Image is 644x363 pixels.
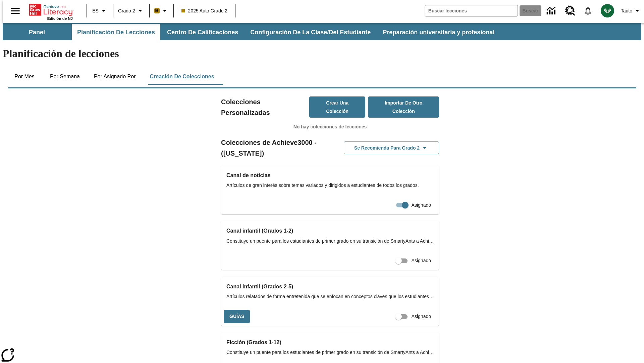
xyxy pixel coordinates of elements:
[621,7,632,14] span: Tauto
[3,24,500,40] div: Subbarra de navegación
[226,338,434,347] h3: Ficción (Grados 1-12)
[543,2,561,20] a: Centro de información
[226,282,434,291] h3: Canal infantil (Grados 2-5)
[412,202,431,209] span: Asignado
[3,24,70,40] button: Panel
[221,96,309,118] h2: Colecciones Personalizadas
[597,2,618,19] button: Escoja un nuevo avatar
[412,313,431,320] span: Asignado
[5,1,25,21] button: Abrir el menú lateral
[155,6,159,15] span: B
[226,293,434,300] span: Artículos relatados de forma entretenida que se enfocan en conceptos claves que los estudiantes a...
[144,69,219,85] button: Creación de colecciones
[224,310,250,323] button: Guías
[618,5,644,17] button: Perfil/Configuración
[425,5,518,16] input: Buscar campo
[412,257,431,264] span: Asignado
[344,142,439,155] button: Se recomienda para Grado 2
[245,24,376,40] button: Configuración de la clase/del estudiante
[29,3,73,16] a: Portada
[29,2,73,21] div: Portada
[368,96,439,118] button: Importar de otro Colección
[162,24,244,40] button: Centro de calificaciones
[601,4,614,17] img: avatar image
[115,5,147,17] button: Grado: Grado 2, Elige un grado
[152,5,171,17] button: Boost El color de la clase es anaranjado claro. Cambiar el color de la clase.
[118,7,135,14] span: Grado 2
[3,23,641,40] div: Subbarra de navegación
[3,47,641,60] h1: Planificación de lecciones
[561,2,579,20] a: Centro de recursos, Se abrirá en una pestaña nueva.
[45,69,85,85] button: Por semana
[377,24,500,40] button: Preparación universitaria y profesional
[579,2,597,19] a: Notificaciones
[226,182,434,189] span: Artículos de gran interés sobre temas variados y dirigidos a estudiantes de todos los grados.
[226,349,434,356] span: Constituye un puente para los estudiantes de primer grado en su transición de SmartyAnts a Achiev...
[89,5,111,17] button: Lenguaje: ES, Selecciona un idioma
[8,69,41,85] button: Por mes
[309,96,366,118] button: Crear una colección
[221,123,439,130] p: No hay colecciones de lecciones
[181,7,228,14] span: 2025 Auto Grade 2
[89,69,141,85] button: Por asignado por
[72,24,160,40] button: Planificación de lecciones
[226,171,434,180] h3: Canal de noticias
[92,7,99,14] span: ES
[226,226,434,236] h3: Canal infantil (Grados 1-2)
[226,238,434,245] span: Constituye un puente para los estudiantes de primer grado en su transición de SmartyAnts a Achiev...
[221,137,330,159] h2: Colecciones de Achieve3000 - ([US_STATE])
[47,16,73,21] span: Edición de NJ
